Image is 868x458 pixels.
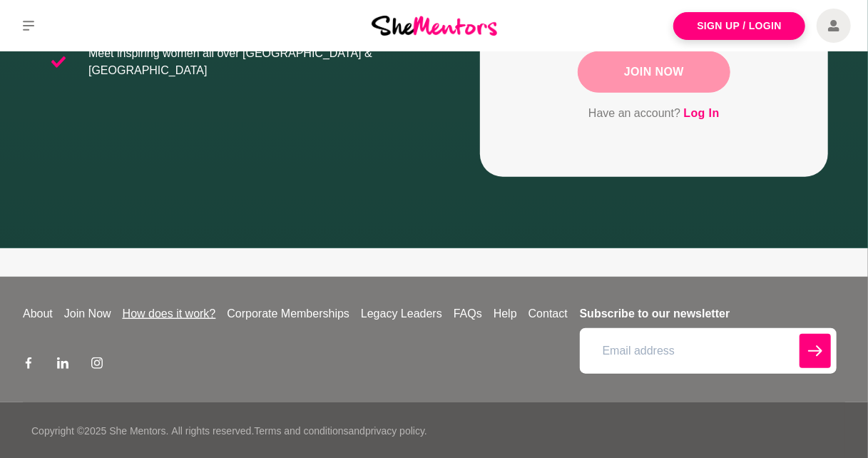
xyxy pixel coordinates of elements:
[448,305,488,322] a: FAQs
[221,305,355,322] a: Corporate Memberships
[171,424,427,439] p: All rights reserved. and .
[355,305,448,322] a: Legacy Leaders
[684,104,720,123] a: Log In
[531,104,777,123] p: Have an account?
[254,425,348,437] a: Terms and conditions
[488,305,523,322] a: Help
[57,357,68,374] a: LinkedIn
[31,424,168,439] p: Copyright © 2025 She Mentors .
[58,305,117,322] a: Join Now
[17,305,58,322] a: About
[117,305,222,322] a: How does it work?
[580,305,837,322] h4: Subscribe to our newsletter
[523,305,573,322] a: Contact
[91,357,103,374] a: Instagram
[23,357,34,374] a: Facebook
[580,328,837,374] input: Email address
[673,12,805,40] a: Sign Up / Login
[88,45,423,79] p: Meet inspiring women all over [GEOGRAPHIC_DATA] & [GEOGRAPHIC_DATA]
[372,16,497,35] img: She Mentors Logo
[365,425,424,437] a: privacy policy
